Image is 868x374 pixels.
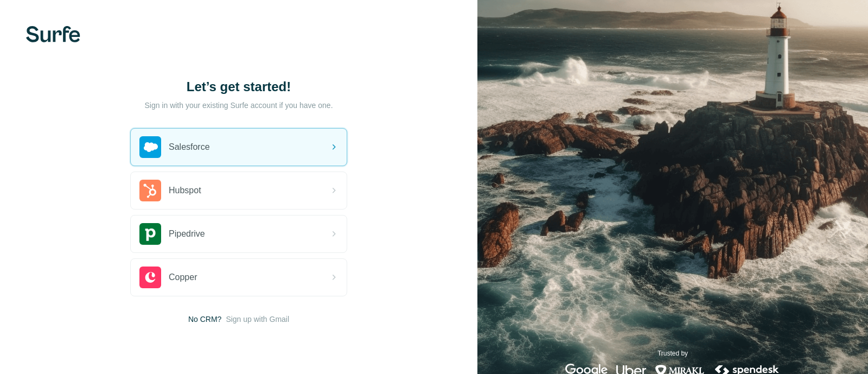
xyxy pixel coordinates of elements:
[188,314,221,325] span: No CRM?
[139,223,161,245] img: pipedrive's logo
[169,141,210,154] span: Salesforce
[169,184,201,197] span: Hubspot
[26,26,80,42] img: Surfe's logo
[169,227,205,240] span: Pipedrive
[226,314,289,325] button: Sign up with Gmail
[130,78,347,96] h1: Let’s get started!
[139,180,161,201] img: hubspot's logo
[139,267,161,288] img: copper's logo
[658,348,688,358] p: Trusted by
[139,136,161,158] img: salesforce's logo
[169,271,197,284] span: Copper
[144,100,333,111] p: Sign in with your existing Surfe account if you have one.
